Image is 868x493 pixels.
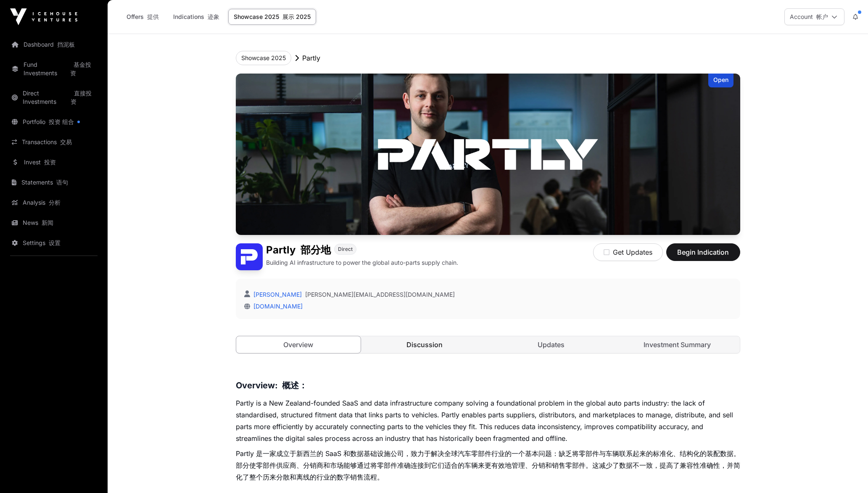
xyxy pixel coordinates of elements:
[816,13,828,20] font: 帐户
[236,243,263,270] img: Partly
[121,9,164,25] a: Offers 提供
[147,13,159,20] font: 提供
[42,219,53,226] font: 新闻
[71,90,92,105] font: 直接投资
[168,9,225,25] a: Indications 迹象
[362,336,487,353] a: Discussion
[615,336,740,353] a: Investment Summary
[236,74,740,235] img: Partly
[784,8,844,25] button: Account 帐户
[338,246,353,253] span: Direct
[266,243,331,257] h1: Partly
[49,239,61,246] font: 设置
[70,61,91,76] font: 基金投资
[677,247,730,257] span: Begin Indication
[49,199,61,206] font: 分析
[7,35,101,54] a: Dashboard 挡泥板
[236,336,361,353] a: Overview
[666,252,740,260] a: Begin Indication
[57,41,75,48] font: 挡泥板
[282,13,311,20] font: 展示 2025
[7,173,101,192] a: Statements 语句
[7,214,101,232] a: News 新闻
[708,74,733,87] div: Open
[301,244,331,256] font: 部分地
[236,51,291,65] button: Showcase 2025
[7,193,101,212] a: Analysis 分析
[305,290,455,299] a: [PERSON_NAME][EMAIL_ADDRESS][DOMAIN_NAME]
[236,397,740,486] p: Partly is a New Zealand-founded SaaS and data infrastructure company solving a foundational probl...
[56,179,68,186] font: 语句
[49,118,74,125] font: 投资 组合
[7,55,101,82] a: Fund Investments 基金投资
[250,303,303,310] a: [DOMAIN_NAME]
[236,336,740,353] nav: Tabs
[228,9,316,25] a: Showcase 2025 展示 2025
[7,113,101,131] a: Portfolio 投资 组合
[252,291,302,298] a: [PERSON_NAME]
[266,258,458,267] p: Building AI infrastructure to power the global auto-parts supply chain.
[7,84,101,111] a: Direct Investments 直接投资
[302,53,320,63] p: Partly
[236,379,740,392] h3: Overview:
[44,158,56,166] font: 投资
[7,153,101,171] a: Invest 投资
[208,13,219,20] font: 迹象
[826,453,868,493] iframe: Chat Widget
[7,133,101,151] a: Transactions 交易
[7,234,101,252] a: Settings 设置
[236,449,740,481] font: Partly 是一家成立于新西兰的 SaaS 和数据基础设施公司，致力于解决全球汽车零部件行业的一个基本问题：缺乏将零部件与车辆联系起来的标准化、结构化的装配数据。部分使零部件供应商、分销商和市...
[10,8,77,25] img: Icehouse Ventures Logo
[60,138,72,145] font: 交易
[666,243,740,261] button: Begin Indication
[282,380,307,390] font: 概述：
[593,243,663,261] button: Get Updates
[489,336,614,353] a: Updates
